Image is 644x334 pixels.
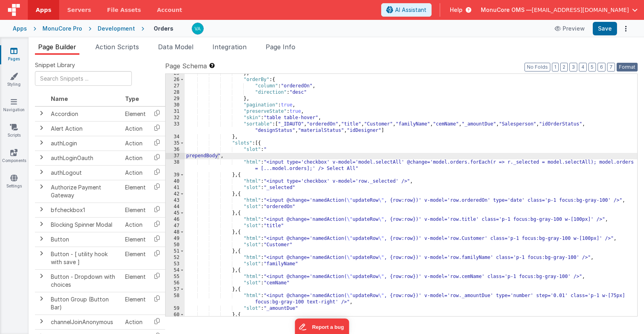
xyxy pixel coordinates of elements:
[192,23,203,34] img: d97663ceb9b5fe134a022c3e0b4ea6c6
[35,71,132,86] input: Search Snippets ...
[450,6,463,14] span: Help
[154,25,174,31] h4: Orders
[166,83,185,89] div: 27
[166,293,185,305] div: 58
[48,232,122,247] td: Button
[560,63,568,71] button: 2
[166,312,185,318] div: 60
[48,136,122,151] td: authLogin
[48,217,122,232] td: Blocking Spinner Modal
[588,63,596,71] button: 5
[122,232,149,247] td: Element
[166,134,185,140] div: 34
[166,210,185,216] div: 45
[166,185,185,191] div: 41
[166,204,185,210] div: 44
[48,292,122,315] td: Button Group (Button Bar)
[579,63,587,71] button: 4
[481,6,638,14] button: MonuCore OMS — [EMAIL_ADDRESS][DOMAIN_NAME]
[48,247,122,269] td: Button - [ utility hook with save ]
[48,180,122,203] td: Authorize Payment Gateway
[122,165,149,180] td: Action
[125,95,139,102] span: Type
[166,159,185,172] div: 38
[122,247,149,269] td: Element
[42,25,82,33] div: MonuCore Pro
[381,3,432,17] button: AI Assistant
[48,269,122,292] td: Button - Dropdown with choices
[166,229,185,236] div: 48
[524,63,550,71] button: No Folds
[166,216,185,223] div: 46
[166,261,185,267] div: 53
[166,121,185,134] div: 33
[166,286,185,293] div: 57
[166,248,185,255] div: 51
[617,63,638,71] button: Format
[552,63,559,71] button: 1
[550,22,590,35] button: Preview
[166,242,185,248] div: 50
[166,274,185,280] div: 55
[620,23,631,34] button: Options
[166,191,185,197] div: 42
[13,25,27,33] div: Apps
[607,63,615,71] button: 7
[48,315,122,329] td: channelJoinAnonymous
[395,6,426,14] span: AI Assistant
[38,43,76,51] span: Page Builder
[48,165,122,180] td: authLogout
[158,43,193,51] span: Data Model
[166,108,185,115] div: 31
[122,180,149,203] td: Element
[532,6,629,14] span: [EMAIL_ADDRESS][DOMAIN_NAME]
[166,153,185,159] div: 37
[166,197,185,204] div: 43
[48,151,122,165] td: authLoginOauth
[166,102,185,108] div: 30
[166,172,185,178] div: 39
[166,280,185,286] div: 56
[122,121,149,136] td: Action
[166,223,185,229] div: 47
[107,6,141,14] span: File Assets
[48,203,122,217] td: bfcheckbox1
[122,136,149,151] td: Action
[166,96,185,102] div: 29
[598,63,605,71] button: 6
[95,43,139,51] span: Action Scripts
[166,267,185,274] div: 54
[166,255,185,261] div: 52
[48,121,122,136] td: Alert Action
[166,178,185,185] div: 40
[122,292,149,315] td: Element
[98,25,135,33] div: Development
[569,63,577,71] button: 3
[51,95,68,102] span: Name
[481,6,532,14] span: MonuCore OMS —
[122,203,149,217] td: Element
[166,77,185,83] div: 26
[266,43,295,51] span: Page Info
[165,61,207,71] span: Page Schema
[593,22,617,35] button: Save
[166,305,185,312] div: 59
[35,61,75,69] span: Snippet Library
[166,140,185,147] div: 35
[122,269,149,292] td: Element
[122,217,149,232] td: Action
[166,115,185,121] div: 32
[67,6,91,14] span: Servers
[122,151,149,165] td: Action
[48,106,122,122] td: Accordion
[36,6,51,14] span: Apps
[166,89,185,96] div: 28
[212,43,247,51] span: Integration
[122,315,149,329] td: Action
[166,147,185,153] div: 36
[122,106,149,122] td: Element
[166,236,185,242] div: 49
